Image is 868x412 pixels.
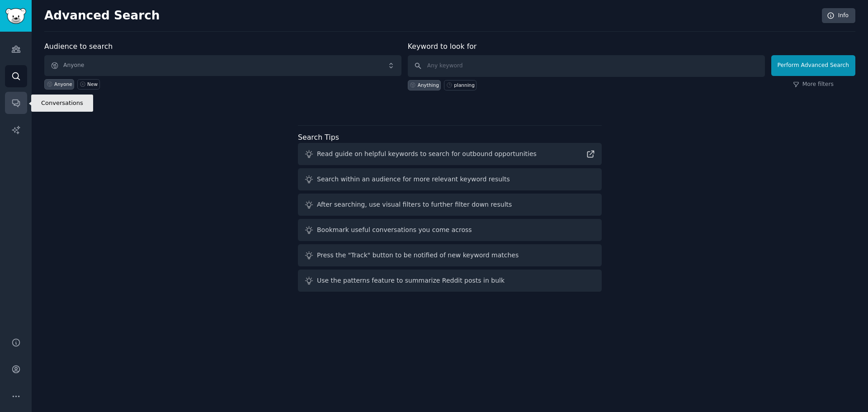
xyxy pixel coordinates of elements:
[317,200,512,209] div: After searching, use visual filters to further filter down results
[44,42,113,51] label: Audience to search
[771,55,855,76] button: Perform Advanced Search
[298,133,339,142] label: Search Tips
[317,276,505,285] div: Use the patterns feature to summarize Reddit posts in bulk
[317,149,537,159] div: Read guide on helpful keywords to search for outbound opportunities
[408,55,765,77] input: Any keyword
[54,81,72,87] div: Anyone
[44,55,401,76] button: Anyone
[317,175,510,184] div: Search within an audience for more relevant keyword results
[77,79,99,90] a: New
[87,81,98,87] div: New
[317,251,519,260] div: Press the "Track" button to be notified of new keyword matches
[454,82,475,88] div: planning
[317,225,472,235] div: Bookmark useful conversations you come across
[408,42,477,51] label: Keyword to look for
[822,8,855,24] a: Info
[418,82,439,88] div: Anything
[793,81,834,89] a: More filters
[44,9,817,23] h2: Advanced Search
[5,8,26,24] img: GummySearch logo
